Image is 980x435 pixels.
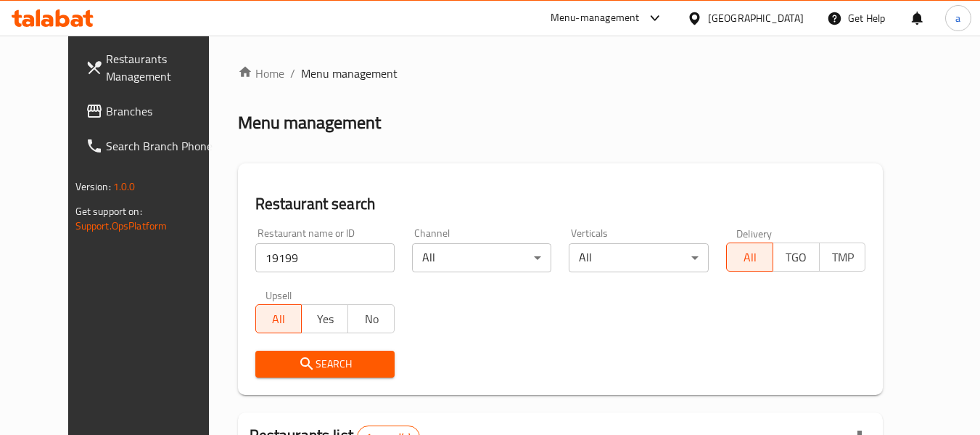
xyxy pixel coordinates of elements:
span: Branches [106,102,221,120]
h2: Restaurant search [255,193,866,215]
span: 1.0.0 [113,177,136,196]
button: All [255,304,302,333]
button: All [726,243,773,272]
div: Menu-management [551,9,640,27]
button: No [347,304,395,333]
input: Search for restaurant name or ID.. [255,243,395,272]
span: Get support on: [75,202,142,221]
span: Search [267,355,383,373]
nav: breadcrumb [238,65,884,82]
button: TGO [773,243,820,272]
span: TGO [779,247,814,268]
a: Restaurants Management [74,41,232,94]
button: TMP [819,243,866,272]
div: All [569,243,708,272]
button: Search [255,351,395,378]
label: Upsell [265,290,292,300]
span: Menu management [301,65,398,82]
a: Home [238,65,284,82]
a: Support.OpsPlatform [75,216,168,235]
span: TMP [825,247,860,268]
label: Delivery [736,228,773,238]
a: Branches [74,94,232,129]
a: Search Branch Phone [74,129,232,163]
div: All [412,243,551,272]
span: a [955,10,960,26]
h2: Menu management [238,111,381,134]
span: Yes [308,309,342,330]
span: All [262,309,297,330]
span: No [354,309,389,330]
span: Restaurants Management [106,50,221,85]
div: [GEOGRAPHIC_DATA] [708,10,804,26]
button: Yes [301,304,348,333]
span: All [733,247,767,268]
span: Search Branch Phone [106,137,221,155]
li: / [290,65,295,82]
span: Version: [75,177,111,196]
